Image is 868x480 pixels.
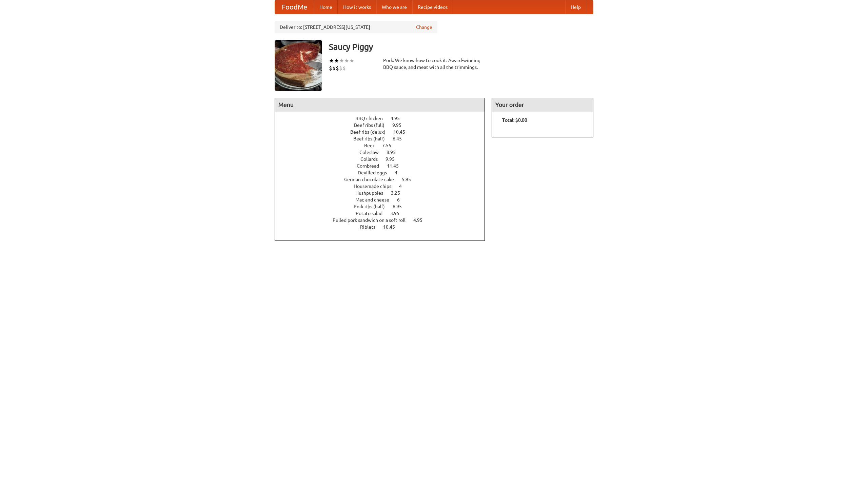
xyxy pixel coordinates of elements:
a: Help [565,0,586,14]
span: 10.45 [393,129,412,135]
a: Beef ribs (delux) 10.45 [350,129,418,135]
h4: Menu [275,98,485,112]
li: $ [332,64,336,72]
span: 9.95 [386,156,401,162]
span: Beef ribs (half) [353,136,392,141]
a: Hushpuppies 3.25 [355,190,413,196]
h3: Saucy Piggy [329,40,593,54]
a: Collards 9.95 [360,156,407,162]
a: Mac and cheese 6 [355,197,412,203]
span: Beer [364,143,381,148]
a: German chocolate cake 5.95 [344,177,423,182]
li: $ [342,64,346,72]
li: ★ [339,57,344,64]
li: $ [336,64,339,72]
span: Hushpuppies [355,190,390,196]
a: Home [314,0,338,14]
a: Coleslaw 8.95 [359,150,408,155]
span: 11.45 [387,163,406,169]
a: Beer 7.55 [364,143,404,148]
span: Potato salad [356,211,389,216]
span: 3.95 [390,211,406,216]
span: Collards [360,156,384,162]
span: Beef ribs (delux) [350,129,392,135]
span: 4.95 [391,116,407,121]
li: ★ [334,57,339,64]
a: Beef ribs (half) 6.45 [353,136,414,141]
div: Pork. We know how to cook it. Award-winning BBQ sauce, and meat with all the trimmings. [383,57,485,71]
a: Recipe videos [412,0,453,14]
span: Mac and cheese [355,197,396,203]
span: Pork ribs (half) [354,204,392,209]
a: Who we are [376,0,412,14]
span: 6 [397,197,407,203]
span: Riblets [360,224,382,230]
li: $ [339,64,342,72]
li: ★ [344,57,349,64]
li: ★ [329,57,334,64]
a: Housemade chips 4 [354,184,414,189]
span: 6.95 [393,204,409,209]
img: angular.jpg [275,40,322,91]
h4: Your order [492,98,593,112]
a: How it works [338,0,376,14]
span: 4 [395,170,404,175]
span: 8.95 [387,150,402,155]
b: Total: $0.00 [502,117,527,123]
span: German chocolate cake [344,177,401,182]
span: BBQ chicken [355,116,390,121]
span: 9.95 [392,122,408,128]
span: 4 [399,184,409,189]
a: Pork ribs (half) 6.95 [354,204,414,209]
a: Cornbread 11.45 [357,163,411,169]
a: Riblets 10.45 [360,224,408,230]
a: BBQ chicken 4.95 [355,116,412,121]
span: 4.95 [413,217,429,223]
span: Coleslaw [359,150,386,155]
span: 10.45 [383,224,402,230]
a: Beef ribs (full) 9.95 [354,122,414,128]
span: Cornbread [357,163,386,169]
span: Housemade chips [354,184,398,189]
div: Deliver to: [STREET_ADDRESS][US_STATE] [275,21,437,33]
span: 5.95 [402,177,418,182]
a: Potato salad 3.95 [356,211,412,216]
span: 7.55 [382,143,398,148]
a: FoodMe [275,0,314,14]
span: Beef ribs (full) [354,122,391,128]
a: Change [416,24,432,31]
span: 6.45 [393,136,409,141]
li: ★ [349,57,354,64]
a: Devilled eggs 4 [358,170,410,175]
a: Pulled pork sandwich on a soft roll 4.95 [333,217,435,223]
span: 3.25 [391,190,407,196]
span: Pulled pork sandwich on a soft roll [333,217,412,223]
span: Devilled eggs [358,170,394,175]
li: $ [329,64,332,72]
